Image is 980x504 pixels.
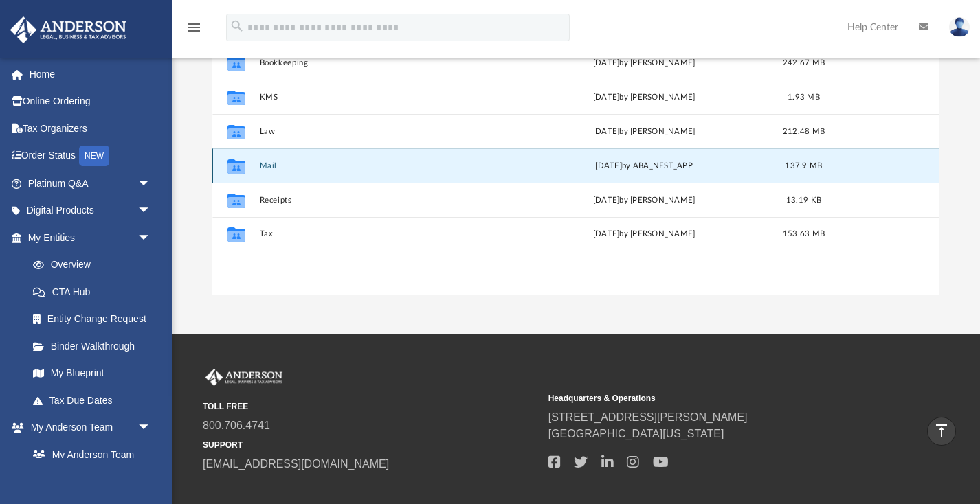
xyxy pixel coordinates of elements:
[19,387,172,414] a: Tax Due Dates
[19,332,172,360] a: Binder Walkthrough
[230,19,245,34] i: search
[19,441,158,468] a: My Anderson Team
[517,159,770,172] div: [DATE] by ABA_NEST_APP
[203,420,270,431] a: 800.706.4741
[186,19,202,36] i: menu
[203,400,539,413] small: TOLL FREE
[548,392,884,404] small: Headquarters & Operations
[19,360,165,387] a: My Blueprint
[10,142,172,170] a: Order StatusNEW
[137,414,165,442] span: arrow_drop_down
[517,56,770,69] div: [DATE] by [PERSON_NAME]
[186,26,202,36] a: menu
[259,126,511,135] button: Law
[203,439,539,451] small: SUPPORT
[517,125,770,137] div: [DATE] by [PERSON_NAME]
[548,411,748,423] a: [STREET_ADDRESS][PERSON_NAME]
[137,197,165,225] span: arrow_drop_down
[203,458,389,470] a: [EMAIL_ADDRESS][DOMAIN_NAME]
[212,11,939,296] div: grid
[259,92,511,101] button: KMS
[783,230,825,238] span: 153.63 MB
[10,115,172,142] a: Tax Organizers
[517,91,770,103] div: [DATE] by [PERSON_NAME]
[79,146,109,166] div: NEW
[19,251,172,279] a: Overview
[949,17,970,37] img: User Pic
[517,194,770,206] div: [DATE] by [PERSON_NAME]
[10,197,172,225] a: Digital Productsarrow_drop_down
[10,88,172,115] a: Online Ordering
[783,58,825,66] span: 242.67 MB
[259,161,511,170] button: Mail
[19,278,172,306] a: CTA Hub
[137,170,165,198] span: arrow_drop_down
[259,195,511,204] button: Receipts
[785,161,822,169] span: 137.9 MB
[19,306,172,333] a: Entity Change Request
[788,93,820,100] span: 1.93 MB
[786,196,821,203] span: 13.19 KB
[548,428,724,439] a: [GEOGRAPHIC_DATA][US_STATE]
[203,369,285,387] img: Anderson Advisors Platinum Portal
[933,422,950,439] i: vertical_align_top
[6,16,131,43] img: Anderson Advisors Platinum Portal
[10,224,172,251] a: My Entitiesarrow_drop_down
[10,414,165,442] a: My Anderson Teamarrow_drop_down
[783,127,825,135] span: 212.48 MB
[927,417,956,446] a: vertical_align_top
[517,228,770,240] div: [DATE] by [PERSON_NAME]
[259,58,511,67] button: Bookkeeping
[137,224,165,252] span: arrow_drop_down
[10,60,172,88] a: Home
[10,170,172,197] a: Platinum Q&Aarrow_drop_down
[259,229,511,238] button: Tax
